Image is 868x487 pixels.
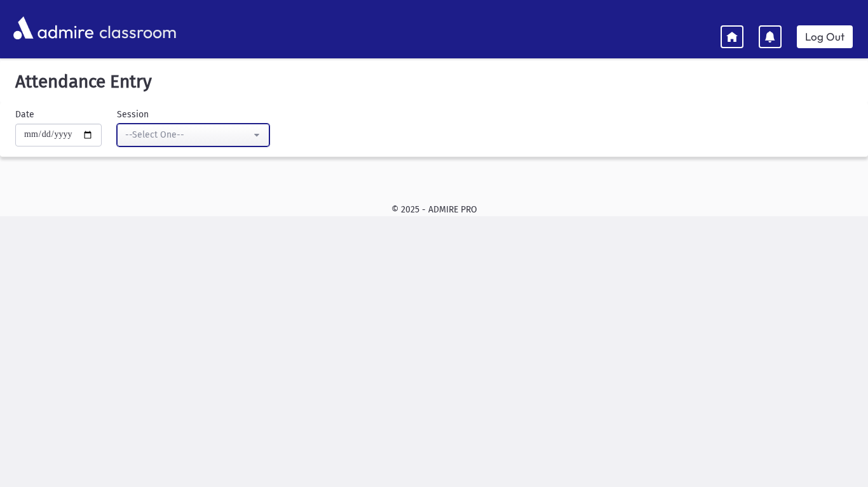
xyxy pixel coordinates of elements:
label: Session [117,108,149,121]
div: © 2025 - ADMIRE PRO [20,203,848,216]
a: Log Out [797,25,853,48]
img: AdmirePro [10,13,97,42]
span: classroom [97,11,177,45]
label: Date [15,108,34,121]
div: --Select One-- [125,128,251,141]
h5: Attendance Entry [10,71,858,93]
button: --Select One-- [117,124,269,146]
